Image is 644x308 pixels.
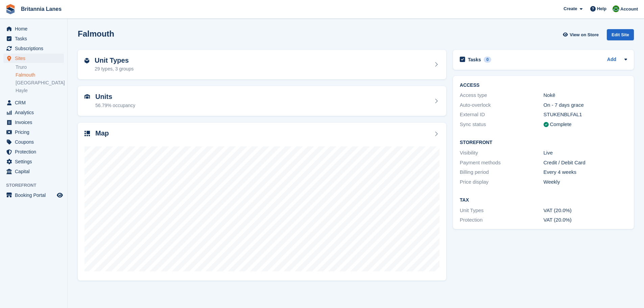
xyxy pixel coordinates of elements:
[3,157,64,166] a: menu
[544,178,627,186] div: Weekly
[607,56,616,64] a: Add
[460,111,543,119] div: External ID
[3,190,64,200] a: menu
[3,108,64,117] a: menu
[484,57,492,63] div: 0
[607,29,634,40] div: Edit Site
[15,44,55,53] span: Subscriptions
[15,108,55,117] span: Analytics
[15,137,55,147] span: Coupons
[3,127,64,137] a: menu
[3,137,64,147] a: menu
[95,65,134,73] div: 29 types, 3 groups
[460,83,627,88] h2: ACCESS
[570,32,599,38] span: View on Store
[15,24,55,34] span: Home
[3,44,64,53] a: menu
[15,54,55,63] span: Sites
[562,29,601,40] a: View on Store
[3,147,64,157] a: menu
[3,98,64,107] a: menu
[544,101,627,109] div: On - 7 days grace
[460,168,543,176] div: Billing period
[18,3,64,15] a: Britannia Lanes
[460,140,627,145] h2: Storefront
[16,87,64,94] a: Hayle
[544,149,627,157] div: Live
[613,5,619,12] img: Matt Lane
[95,129,109,137] h2: Map
[78,86,446,116] a: Units 56.79% occupancy
[460,121,543,128] div: Sync status
[460,207,543,214] div: Unit Types
[544,91,627,99] div: Nokē
[78,29,114,38] h2: Falmouth
[15,98,55,107] span: CRM
[544,168,627,176] div: Every 4 weeks
[85,131,90,136] img: map-icn-33ee37083ee616e46c38cad1a60f524a97daa1e2b2c8c0bc3eb3415660979fc1.svg
[3,54,64,63] a: menu
[95,57,134,64] h2: Unit Types
[3,167,64,176] a: menu
[544,111,627,119] div: STUKENBLFAL1
[5,4,16,14] img: stora-icon-8386f47178a22dfd0bd8f6a31ec36ba5ce8667c1dd55bd0f319d3a0aa187defe.svg
[15,34,55,43] span: Tasks
[607,29,634,43] a: Edit Site
[15,127,55,137] span: Pricing
[460,198,627,203] h2: Tax
[460,91,543,99] div: Access type
[85,58,89,63] img: unit-type-icn-2b2737a686de81e16bb02015468b77c625bbabd49415b5ef34ead5e3b44a266d.svg
[460,149,543,157] div: Visibility
[460,216,543,224] div: Protection
[460,101,543,109] div: Auto-overlock
[544,207,627,214] div: VAT (20.0%)
[3,118,64,127] a: menu
[550,121,572,128] div: Complete
[16,80,64,86] a: [GEOGRAPHIC_DATA]
[460,178,543,186] div: Price display
[56,191,64,199] a: Preview store
[3,34,64,43] a: menu
[597,5,606,12] span: Help
[15,167,55,176] span: Capital
[16,72,64,78] a: Falmouth
[95,93,135,101] h2: Units
[15,118,55,127] span: Invoices
[564,5,577,12] span: Create
[95,102,135,109] div: 56.79% occupancy
[15,157,55,166] span: Settings
[16,64,64,70] a: Truro
[460,159,543,167] div: Payment methods
[544,216,627,224] div: VAT (20.0%)
[78,50,446,80] a: Unit Types 29 types, 3 groups
[15,147,55,157] span: Protection
[468,57,481,63] h2: Tasks
[15,190,55,200] span: Booking Portal
[3,24,64,34] a: menu
[85,94,90,99] img: unit-icn-7be61d7bf1b0ce9d3e12c5938cc71ed9869f7b940bace4675aadf7bd6d80202e.svg
[620,6,638,13] span: Account
[78,123,446,281] a: Map
[544,159,627,167] div: Credit / Debit Card
[6,182,67,189] span: Storefront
